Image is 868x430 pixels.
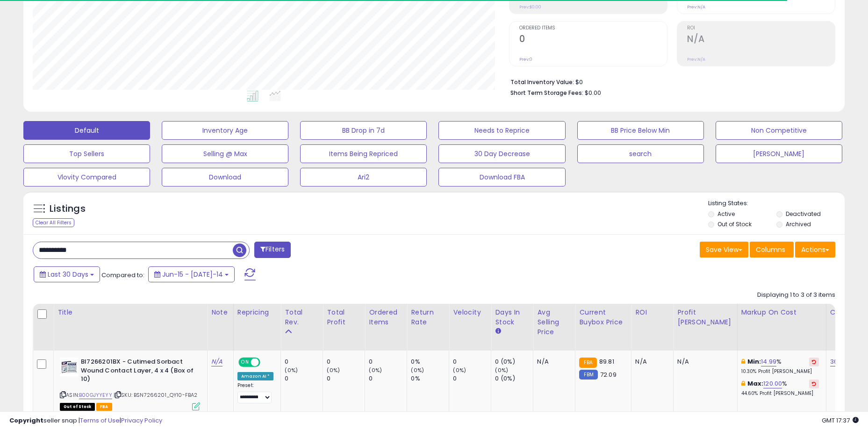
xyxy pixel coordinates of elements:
[830,308,848,317] div: Cost
[327,374,365,383] div: 0
[677,308,733,327] div: Profit [PERSON_NAME]
[687,57,705,62] small: Prev: N/A
[600,370,617,379] span: 72.09
[60,358,79,376] img: 41iMOL0b9xL._SL40_.jpg
[438,121,565,140] button: Needs to Reprice
[285,358,323,366] div: 0
[537,308,571,337] div: Avg Selling Price
[763,379,782,388] a: 120.00
[121,416,162,425] a: Privacy Policy
[285,366,298,374] small: (0%)
[438,144,565,163] button: 30 Day Decrease
[369,308,403,327] div: Ordered Items
[717,210,735,218] label: Active
[254,242,291,258] button: Filters
[579,370,597,380] small: FBM
[510,89,583,97] b: Short Term Storage Fees:
[741,308,822,317] div: Markup on Cost
[23,144,150,163] button: Top Sellers
[747,357,761,366] b: Min:
[453,308,487,317] div: Velocity
[453,374,491,383] div: 0
[237,382,274,403] div: Preset:
[9,416,162,425] div: seller snap | |
[741,380,819,397] div: %
[708,199,845,208] p: Listing States:
[48,270,88,279] span: Last 30 Days
[495,308,529,327] div: Days In Stock
[369,366,382,374] small: (0%)
[700,242,748,258] button: Save View
[716,121,842,140] button: Non Competitive
[757,291,835,300] div: Displaying 1 to 3 of 3 items
[114,391,198,399] span: | SKU: BSN7266201_QY10-FBA2
[162,144,288,163] button: Selling @ Max
[33,218,74,227] div: Clear All Filters
[741,390,819,397] p: 44.60% Profit [PERSON_NAME]
[687,34,835,46] h2: N/A
[510,76,828,87] li: $0
[453,366,466,374] small: (0%)
[237,308,277,317] div: Repricing
[495,366,508,374] small: (0%)
[23,168,150,186] button: Vlovity Compared
[81,358,194,386] b: BI7266201BX - Cutimed Sorbact Wound Contact Layer, 4 x 4 (Box of 10)
[327,366,340,374] small: (0%)
[259,358,274,366] span: OFF
[519,4,541,10] small: Prev: $0.00
[60,358,200,409] div: ASIN:
[9,416,43,425] strong: Copyright
[741,358,819,375] div: %
[369,358,407,366] div: 0
[716,144,842,163] button: [PERSON_NAME]
[795,242,835,258] button: Actions
[537,358,568,366] div: N/A
[761,357,776,366] a: 14.99
[101,271,144,279] span: Compared to:
[79,391,112,399] a: B00GJYYEYY
[579,358,596,368] small: FBA
[162,270,223,279] span: Jun-15 - [DATE]-14
[411,308,445,327] div: Return Rate
[57,308,203,317] div: Title
[585,88,601,97] span: $0.00
[747,379,764,388] b: Max:
[300,121,427,140] button: BB Drop in 7d
[453,358,491,366] div: 0
[285,308,319,327] div: Total Rev.
[756,245,785,254] span: Columns
[300,168,427,186] button: Ari2
[519,57,532,62] small: Prev: 0
[687,4,705,10] small: Prev: N/A
[60,403,95,411] span: All listings that are currently out of stock and unavailable for purchase on Amazon
[599,357,614,366] span: 89.81
[635,358,666,366] div: N/A
[822,416,859,425] span: 2025-08-14 17:37 GMT
[300,144,427,163] button: Items Being Repriced
[50,202,86,215] h5: Listings
[80,416,120,425] a: Terms of Use
[162,121,288,140] button: Inventory Age
[677,358,730,366] div: N/A
[741,368,819,375] p: 10.30% Profit [PERSON_NAME]
[737,304,826,351] th: The percentage added to the cost of goods (COGS) that forms the calculator for Min & Max prices.
[495,327,501,336] small: Days In Stock.
[34,266,100,282] button: Last 30 Days
[327,358,365,366] div: 0
[411,366,424,374] small: (0%)
[237,372,274,380] div: Amazon AI *
[438,168,565,186] button: Download FBA
[786,210,821,218] label: Deactivated
[327,308,361,327] div: Total Profit
[635,308,669,317] div: ROI
[239,358,251,366] span: ON
[411,358,449,366] div: 0%
[495,358,533,366] div: 0 (0%)
[579,308,627,327] div: Current Buybox Price
[687,26,835,31] span: ROI
[369,374,407,383] div: 0
[786,220,811,228] label: Archived
[510,78,574,86] b: Total Inventory Value:
[148,266,235,282] button: Jun-15 - [DATE]-14
[717,220,752,228] label: Out of Stock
